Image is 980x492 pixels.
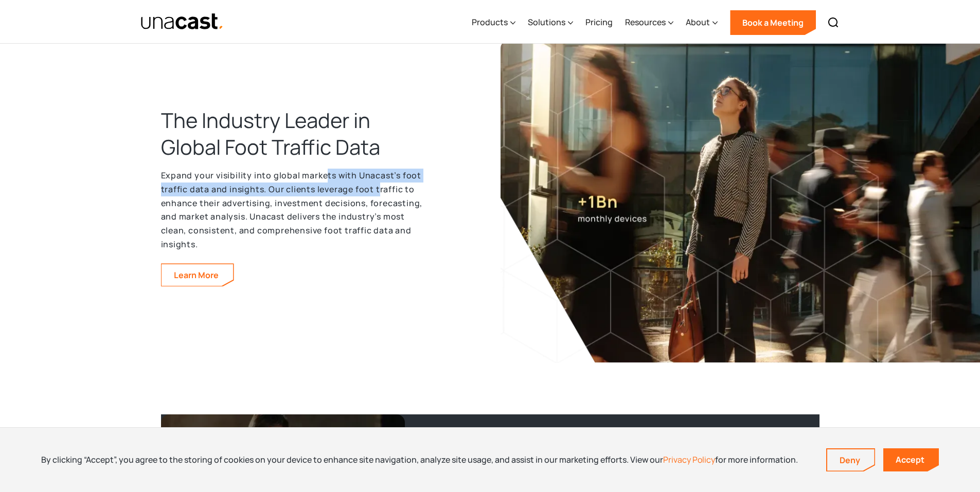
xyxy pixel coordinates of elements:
[827,16,840,29] img: Search icon
[528,16,565,28] div: Solutions
[472,2,515,44] div: Products
[472,16,508,28] div: Products
[625,16,666,28] div: Resources
[827,449,875,471] a: Deny
[585,2,613,44] a: Pricing
[41,454,798,465] div: By clicking “Accept”, you agree to the storing of cookies on your device to enhance site navigati...
[161,169,429,251] p: Expand your visibility into global markets with Unacast’s foot traffic data and insights. Our cli...
[686,2,718,44] div: About
[162,264,233,286] a: Learn more about our foot traffic data
[528,2,573,44] div: Solutions
[663,454,715,465] a: Privacy Policy
[686,16,710,28] div: About
[883,448,939,471] a: Accept
[140,13,224,31] img: Unacast text logo
[730,10,816,35] a: Book a Meeting
[161,107,429,160] h2: The Industry Leader in Global Foot Traffic Data
[625,2,673,44] div: Resources
[140,13,224,31] a: home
